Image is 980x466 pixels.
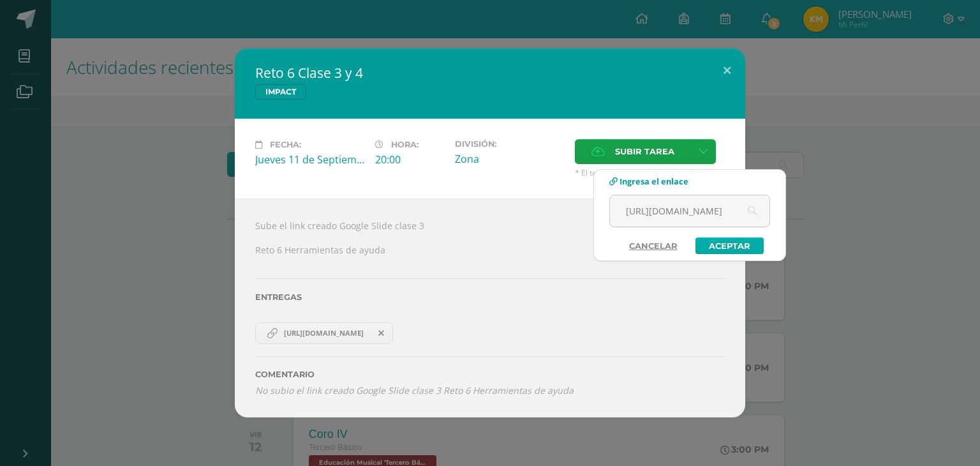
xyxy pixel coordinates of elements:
label: Comentario [255,370,725,379]
label: Entregas [255,292,725,302]
span: [URL][DOMAIN_NAME] [278,328,370,338]
span: Subir tarea [615,140,674,163]
a: https://docs.google.com/presentation/d/1EuDqM8_i3mkOn8cIaYRWwy6jYD73TEAE0y-ekCXxdxE/edit?usp=sharing [255,322,393,344]
span: Fecha: [270,140,301,149]
div: Zona [455,152,565,166]
label: División: [455,139,565,149]
a: Cancelar [616,237,690,254]
span: Hora: [391,140,419,149]
div: Jueves 11 de Septiembre [255,153,365,167]
span: IMPACT [255,84,306,100]
span: * El tamaño máximo permitido es 50 MB [575,167,725,178]
input: Ej. www.google.com [610,195,769,227]
div: 20:00 [375,153,445,167]
i: No subio el link creado Google Slide clase 3 Reto 6 Herramientas de ayuda [255,384,574,396]
button: Close (Esc) [709,49,745,92]
div: Sube el link creado Google Slide clase 3 Reto 6 Herramientas de ayuda [235,199,745,417]
span: Remover entrega [371,326,392,340]
h2: Reto 6 Clase 3 y 4 [255,64,725,82]
a: Aceptar [695,237,764,254]
span: Ingresa el enlace [620,176,688,187]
